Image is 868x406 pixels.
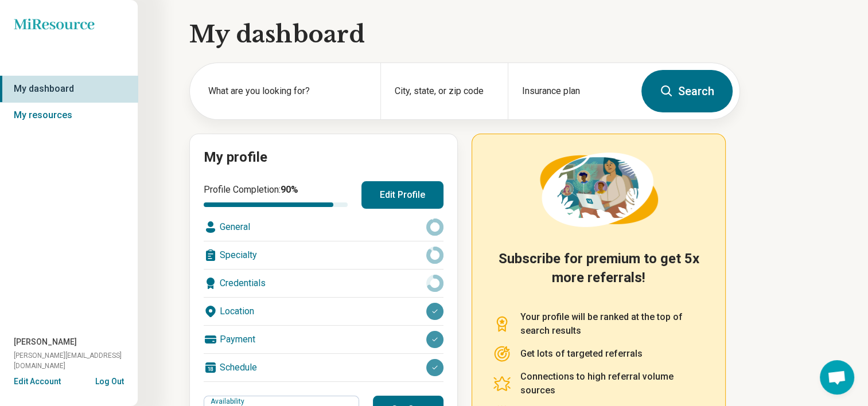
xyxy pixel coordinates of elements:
[361,181,443,209] button: Edit Profile
[189,18,740,50] h1: My dashboard
[208,84,367,98] label: What are you looking for?
[520,347,643,361] p: Get lots of targeted referrals
[204,148,443,167] h2: My profile
[520,310,704,338] p: Your profile will be ranked at the top of search results
[14,336,77,348] span: [PERSON_NAME]
[14,350,138,371] span: [PERSON_NAME][EMAIL_ADDRESS][DOMAIN_NAME]
[204,298,443,325] div: Location
[95,376,124,385] button: Log Out
[204,213,443,241] div: General
[820,360,854,395] div: Open chat
[211,397,247,405] label: Availability
[520,370,704,397] p: Connections to high referral volume sources
[204,183,348,207] div: Profile Completion:
[204,326,443,353] div: Payment
[14,376,61,388] button: Edit Account
[204,270,443,297] div: Credentials
[204,354,443,381] div: Schedule
[493,249,704,296] h2: Subscribe for premium to get 5x more referrals!
[281,184,298,195] span: 90 %
[204,241,443,269] div: Specialty
[641,70,733,112] button: Search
